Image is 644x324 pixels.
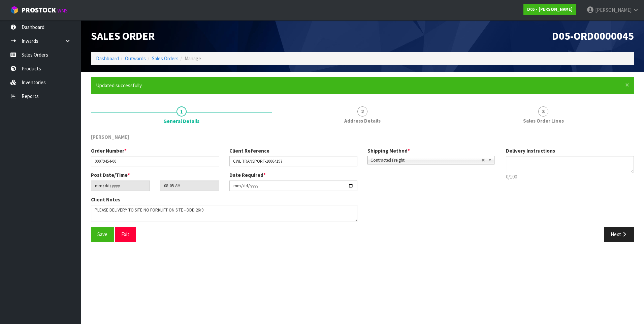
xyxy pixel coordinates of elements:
[115,227,136,241] button: Exit
[344,117,381,124] span: Address Details
[185,55,201,62] span: Manage
[229,147,269,154] label: Client Reference
[625,80,629,90] span: ×
[152,55,179,62] a: Sales Orders
[357,106,367,117] span: 2
[97,231,107,237] span: Save
[22,6,56,14] span: ProStock
[96,82,142,89] span: Updated successfully
[604,227,634,241] button: Next
[527,6,573,12] strong: D05 - [PERSON_NAME]
[91,171,130,179] label: Post Date/Time
[371,156,481,164] span: Contracted Freight
[506,173,634,180] p: 0/100
[91,147,127,154] label: Order Number
[523,117,564,124] span: Sales Order Lines
[176,106,187,117] span: 1
[538,106,548,117] span: 3
[91,134,129,140] span: [PERSON_NAME]
[91,128,634,247] span: General Details
[506,147,555,154] label: Delivery Instructions
[57,7,68,14] small: WMS
[91,196,120,203] label: Client Notes
[91,227,114,241] button: Save
[229,156,358,166] input: Client Reference
[10,6,19,14] img: cube-alt.png
[91,29,155,43] span: Sales Order
[367,147,410,154] label: Shipping Method
[125,55,146,62] a: Outwards
[91,156,219,166] input: Order Number
[163,118,199,125] span: General Details
[552,29,634,43] span: D05-ORD0000045
[595,7,632,13] span: [PERSON_NAME]
[229,171,266,179] label: Date Required
[96,55,119,62] a: Dashboard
